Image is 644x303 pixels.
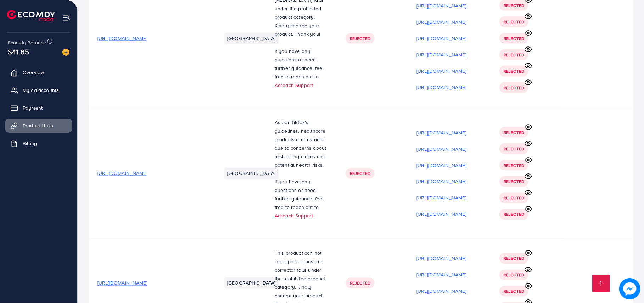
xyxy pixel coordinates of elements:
p: [URL][DOMAIN_NAME] [416,210,466,219]
span: Payment [23,104,43,111]
a: Payment [5,101,72,115]
img: logo [7,10,55,21]
img: image [619,278,640,299]
span: Rejected [350,171,370,177]
span: [URL][DOMAIN_NAME] [97,35,147,42]
img: menu [62,13,71,22]
a: My ad accounts [5,83,72,97]
p: [URL][DOMAIN_NAME] [416,254,466,263]
li: [GEOGRAPHIC_DATA] [224,33,279,44]
img: image [62,49,69,56]
li: [GEOGRAPHIC_DATA] [224,168,279,179]
p: [URL][DOMAIN_NAME] [416,18,466,26]
span: Rejected [504,52,524,58]
a: Adreach Support [275,213,313,220]
span: Rejected [504,85,524,91]
span: Overview [23,69,44,76]
p: [URL][DOMAIN_NAME] [416,67,466,75]
p: [URL][DOMAIN_NAME] [416,287,466,296]
span: [URL][DOMAIN_NAME] [97,170,147,177]
span: Rejected [350,280,370,286]
p: [URL][DOMAIN_NAME] [416,271,466,279]
span: If you have any questions or need further guidance, feel free to reach out to [275,48,324,80]
a: Adreach Support [275,82,313,89]
p: [URL][DOMAIN_NAME] [416,50,466,59]
span: Rejected [350,35,370,42]
span: Rejected [504,19,524,25]
span: Rejected [504,255,524,261]
p: [URL][DOMAIN_NAME] [416,34,466,43]
span: Billing [23,140,37,147]
span: Rejected [504,2,524,9]
p: [URL][DOMAIN_NAME] [416,83,466,92]
span: As per TikTok's guidelines, healthcare products are restricted due to concerns about misleading c... [275,119,327,169]
p: [URL][DOMAIN_NAME] [416,177,466,186]
span: Ecomdy Balance [8,39,46,46]
span: Rejected [504,162,524,169]
span: Product Links [23,122,53,129]
li: [GEOGRAPHIC_DATA] [224,277,279,289]
a: Overview [5,65,72,79]
span: Rejected [504,130,524,136]
span: Rejected [504,272,524,278]
span: If you have any questions or need further guidance, feel free to reach out to [275,178,324,211]
span: Rejected [504,288,524,294]
p: [URL][DOMAIN_NAME] [416,194,466,202]
span: Rejected [504,179,524,185]
span: Rejected [504,35,524,42]
span: [URL][DOMAIN_NAME] [97,280,147,287]
span: My ad accounts [23,87,59,94]
a: Billing [5,136,72,150]
span: $41.85 [8,46,29,57]
span: Rejected [504,195,524,201]
p: [URL][DOMAIN_NAME] [416,161,466,170]
span: Rejected [504,68,524,74]
a: Product Links [5,119,72,133]
span: Rejected [504,146,524,152]
p: [URL][DOMAIN_NAME] [416,145,466,153]
p: [URL][DOMAIN_NAME] [416,128,466,137]
p: [URL][DOMAIN_NAME] [416,1,466,10]
span: Rejected [504,211,524,217]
